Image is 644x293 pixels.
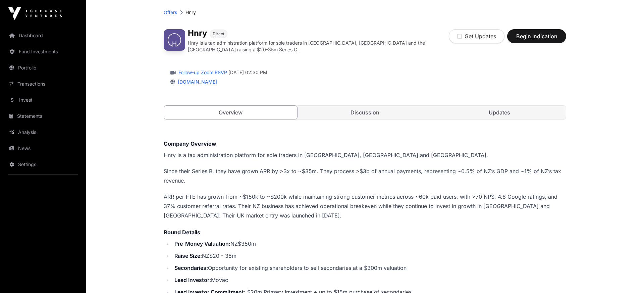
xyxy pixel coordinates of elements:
a: Overview [164,105,298,119]
p: Hnry is a tax administration platform for sole traders in [GEOGRAPHIC_DATA], [GEOGRAPHIC_DATA] an... [188,40,449,53]
img: Hnry [164,29,185,51]
span: [DATE] 02:30 PM [228,69,267,76]
p: Hnry [185,9,196,16]
strong: Lead Investor: [174,277,211,283]
nav: Tabs [164,106,566,119]
a: [DOMAIN_NAME] [175,79,217,85]
strong: Secondaries: [174,264,208,271]
a: Offers [164,9,177,16]
a: Begin Indication [507,36,566,43]
p: Since their Series B, they have grown ARR by >3x to ~$35m. They process >$3b of annual payments, ... [164,166,566,185]
a: Settings [5,157,80,172]
h1: Hnry [188,29,207,38]
a: Follow-up Zoom RSVP [177,69,227,76]
p: ARR per FTE has grown from ~$150k to ~$200k while maintaining strong customer metrics across ~60k... [164,192,566,220]
a: Updates [433,106,566,119]
li: Opportunity for existing shareholders to sell secondaries at a $300m valuation [172,263,566,273]
a: Statements [5,109,80,124]
img: Icehouse Ventures Logo [8,7,62,20]
p: Hnry is a tax administration platform for sole traders in [GEOGRAPHIC_DATA], [GEOGRAPHIC_DATA] an... [164,150,566,160]
strong: Company Overview [164,140,216,147]
a: Invest [5,93,80,107]
a: Fund Investments [5,44,80,59]
li: NZ$350m [172,239,566,248]
span: Begin Indication [516,32,558,40]
button: Begin Indication [507,29,566,43]
span: Direct [213,31,224,37]
li: Movac [172,275,566,285]
a: Dashboard [5,28,80,43]
a: Discussion [299,106,432,119]
a: News [5,141,80,156]
iframe: Chat Widget [610,261,644,293]
strong: Round Details [164,229,200,236]
strong: Pre-Money Valuation: [174,240,230,247]
a: Analysis [5,125,80,140]
li: NZ$20 - 35m [172,251,566,260]
a: Portfolio [5,60,80,75]
button: Get Updates [449,29,504,43]
strong: Raise Size: [174,252,202,259]
a: Transactions [5,77,80,91]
